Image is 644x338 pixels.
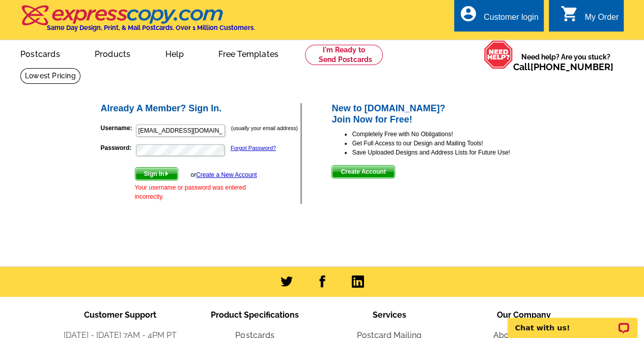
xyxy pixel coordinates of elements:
[196,171,257,178] a: Create a New Account
[190,170,257,179] div: or
[47,24,255,32] h4: Same Day Design, Print, & Mail Postcards. Over 1 Million Customers.
[20,12,255,32] a: Same Day Design, Print, & Mail Postcards. Over 1 Million Customers.
[231,145,276,151] a: Forgot Password?
[211,310,299,320] span: Product Specifications
[164,171,169,176] img: button-next-arrow-white.png
[84,310,156,320] span: Customer Support
[513,52,619,72] span: Need help? Are you stuck?
[484,13,539,27] div: Customer login
[78,41,147,65] a: Products
[530,62,613,72] a: [PHONE_NUMBER]
[135,168,178,180] span: Sign In
[373,310,406,320] span: Services
[332,166,394,178] span: Create Account
[584,13,619,27] div: My Order
[501,306,644,338] iframe: LiveChat chat widget
[101,143,135,152] label: Password:
[202,41,295,65] a: Free Templates
[352,148,545,157] li: Save Uploaded Designs and Address Lists for Future Use!
[135,167,178,180] button: Sign In
[101,103,301,114] h2: Already A Member? Sign In.
[352,139,545,148] li: Get Full Access to our Design and Mailing Tools!
[101,124,135,133] label: Username:
[135,183,257,201] div: Your username or password was entered incorrectly.
[560,11,619,24] a: shopping_cart My Order
[231,125,298,131] small: (usually your email address)
[4,41,76,65] a: Postcards
[459,11,539,24] a: account_circle Customer login
[331,103,545,125] h2: New to [DOMAIN_NAME]? Join Now for Free!
[513,62,613,72] span: Call
[352,130,545,139] li: Completely Free with No Obligations!
[497,310,551,320] span: Our Company
[459,5,478,23] i: account_circle
[560,5,578,23] i: shopping_cart
[149,41,200,65] a: Help
[484,40,513,69] img: help
[331,165,395,178] button: Create Account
